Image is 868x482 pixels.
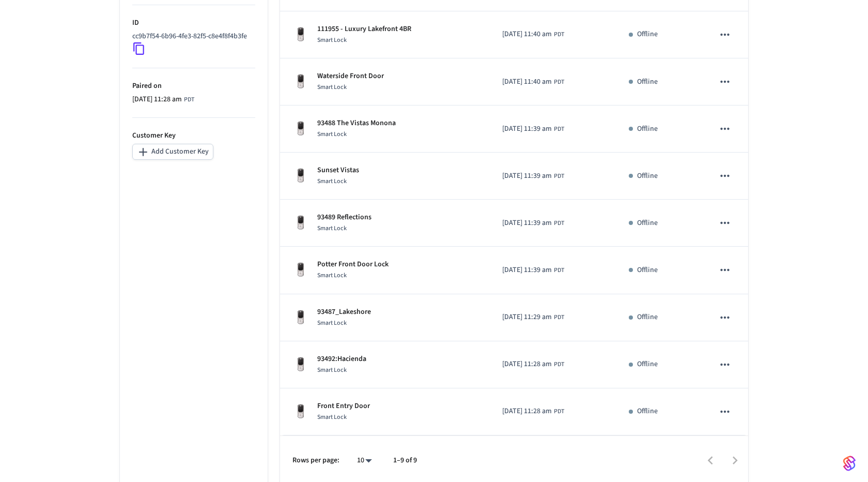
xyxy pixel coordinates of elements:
div: America/Vancouver [502,406,564,417]
div: America/Vancouver [502,265,564,276]
div: 10 [352,453,377,468]
div: America/Vancouver [132,94,194,105]
p: 93492:Hacienda [317,354,366,365]
p: Offline [637,124,658,134]
p: Offline [637,218,658,229]
img: Yale Assure Touchscreen Wifi Smart Lock, Satin Nickel, Front [292,26,309,43]
span: PDT [554,78,564,87]
img: Yale Assure Touchscreen Wifi Smart Lock, Satin Nickel, Front [292,168,309,184]
p: Offline [637,312,658,323]
img: Yale Assure Touchscreen Wifi Smart Lock, Satin Nickel, Front [292,356,309,373]
p: Offline [637,406,658,417]
div: America/Vancouver [502,29,564,40]
span: PDT [554,172,564,181]
span: [DATE] 11:28 am [502,359,552,370]
p: 93488 The Vistas Monona [317,118,396,129]
div: America/Vancouver [502,218,564,229]
span: [DATE] 11:40 am [502,77,552,87]
p: Offline [637,265,658,276]
img: Yale Assure Touchscreen Wifi Smart Lock, Satin Nickel, Front [292,215,309,231]
img: Yale Assure Touchscreen Wifi Smart Lock, Satin Nickel, Front [292,403,309,420]
div: America/Vancouver [502,171,564,182]
p: Offline [637,77,658,87]
img: SeamLogoGradient.69752ec5.svg [843,455,856,472]
span: Smart Lock [317,177,347,186]
span: Smart Lock [317,130,347,139]
div: America/Vancouver [502,124,564,134]
p: 93487_Lakeshore [317,307,371,318]
button: Add Customer Key [132,144,213,160]
span: [DATE] 11:40 am [502,29,552,40]
p: Offline [637,29,658,40]
span: [DATE] 11:28 am [132,94,182,105]
p: Waterside Front Door [317,71,384,82]
div: America/Vancouver [502,359,564,370]
span: Smart Lock [317,366,347,374]
p: Offline [637,359,658,370]
span: Smart Lock [317,83,347,92]
img: Yale Assure Touchscreen Wifi Smart Lock, Satin Nickel, Front [292,73,309,90]
span: [DATE] 11:39 am [502,171,552,182]
span: [DATE] 11:29 am [502,312,552,323]
span: [DATE] 11:39 am [502,265,552,276]
span: [DATE] 11:39 am [502,218,552,229]
img: Yale Assure Touchscreen Wifi Smart Lock, Satin Nickel, Front [292,262,309,278]
p: Sunset Vistas [317,165,359,176]
img: Yale Assure Touchscreen Wifi Smart Lock, Satin Nickel, Front [292,120,309,137]
p: Paired on [132,81,255,92]
span: Smart Lock [317,413,347,421]
img: Yale Assure Touchscreen Wifi Smart Lock, Satin Nickel, Front [292,309,309,326]
p: ID [132,18,255,28]
span: PDT [554,30,564,39]
span: [DATE] 11:28 am [502,406,552,417]
span: PDT [554,125,564,134]
span: PDT [184,95,194,104]
div: America/Vancouver [502,77,564,87]
span: PDT [554,360,564,369]
span: Smart Lock [317,36,347,44]
p: 93489 Reflections [317,212,371,223]
span: Smart Lock [317,271,347,280]
span: Smart Lock [317,319,347,327]
p: Rows per page: [292,455,339,466]
span: PDT [554,266,564,275]
span: PDT [554,313,564,322]
p: Offline [637,171,658,182]
p: Potter Front Door Lock [317,259,389,270]
p: 1–9 of 9 [393,455,417,466]
span: PDT [554,219,564,228]
p: cc9b7f54-6b96-4fe3-82f5-c8e4f8f4b3fe [132,31,247,42]
p: 111955 - Luxury Lakefront 4BR [317,24,411,35]
div: America/Vancouver [502,312,564,323]
span: [DATE] 11:39 am [502,124,552,134]
p: Front Entry Door [317,401,370,412]
p: Customer Key [132,130,255,141]
span: Smart Lock [317,224,347,233]
span: PDT [554,407,564,416]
